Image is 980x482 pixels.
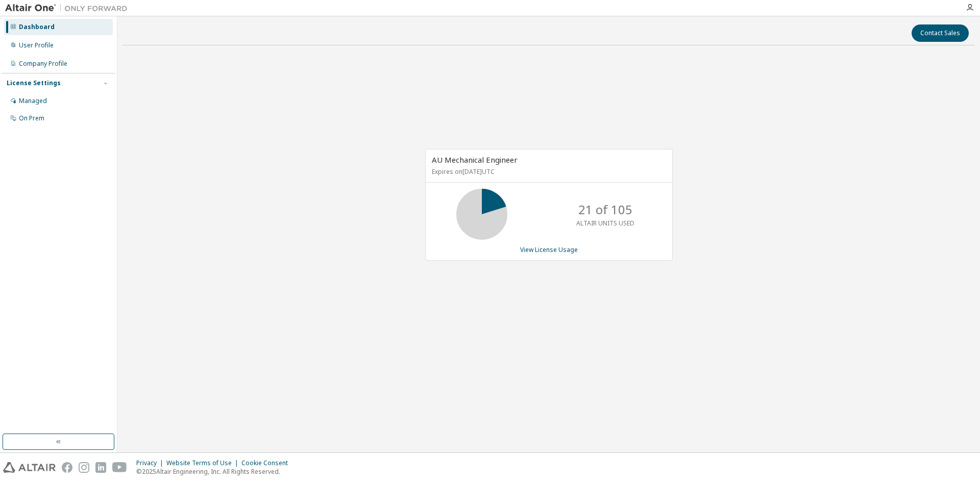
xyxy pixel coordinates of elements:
span: AU Mechanical Engineer [432,155,518,165]
div: Managed [19,97,47,105]
img: youtube.svg [112,462,127,473]
p: Expires on [DATE] UTC [432,167,664,176]
div: User Profile [19,41,54,49]
a: View License Usage [520,245,578,254]
img: Altair One [5,3,133,13]
div: Privacy [136,459,166,467]
div: License Settings [7,79,61,87]
button: Contact Sales [912,24,969,42]
img: altair_logo.svg [3,462,56,473]
p: © 2025 Altair Engineering, Inc. All Rights Reserved. [136,467,294,476]
img: facebook.svg [62,462,72,473]
div: Cookie Consent [241,459,294,467]
div: Dashboard [19,23,55,31]
div: Website Terms of Use [166,459,241,467]
img: linkedin.svg [95,462,106,473]
div: Company Profile [19,60,67,68]
p: 21 of 105 [578,201,632,218]
p: ALTAIR UNITS USED [576,219,634,227]
div: On Prem [19,114,44,122]
img: instagram.svg [79,462,89,473]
